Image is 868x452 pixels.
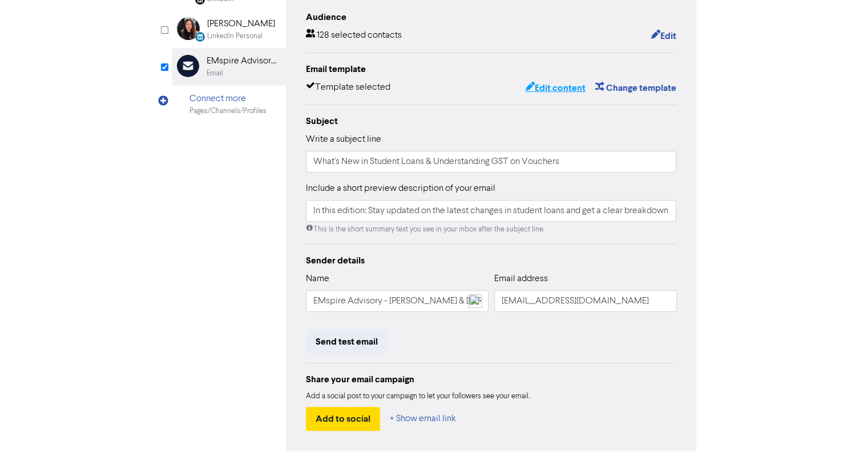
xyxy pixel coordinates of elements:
[306,224,677,235] div: This is the short summary text you see in your inbox after the subject line.
[389,407,457,431] button: + Show email link
[207,17,275,31] div: [PERSON_NAME]
[306,29,402,43] div: 128 selected contacts
[650,29,676,43] button: Edit
[172,48,286,85] div: EMspire Advisory - [PERSON_NAME] & [PERSON_NAME]Email
[494,272,548,286] label: Email address
[189,92,267,106] div: Connect more
[207,68,223,79] div: Email
[306,254,677,267] div: Sender details
[306,62,677,76] div: Email template
[306,391,677,402] div: Add a social post to your campaign to let your followers see your email.
[594,81,676,95] button: Change template
[306,10,677,24] div: Audience
[172,86,286,123] div: Connect morePages/Channels/Profiles
[189,106,267,117] div: Pages/Channels/Profiles
[177,17,200,40] img: LinkedinPersonal
[306,330,387,354] button: Send test email
[524,81,586,95] button: Edit content
[306,272,329,286] label: Name
[306,81,390,95] div: Template selected
[306,133,381,146] label: Write a subject line
[306,182,495,195] label: Include a short preview description of your email
[207,54,280,68] div: EMspire Advisory - [PERSON_NAME] & [PERSON_NAME]
[172,11,286,48] div: LinkedinPersonal [PERSON_NAME]LinkedIn Personal
[306,114,677,128] div: Subject
[306,407,380,431] button: Add to social
[469,294,482,308] img: npw-badge-icon-locked.svg
[306,373,677,386] div: Share your email campaign
[207,31,263,42] div: LinkedIn Personal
